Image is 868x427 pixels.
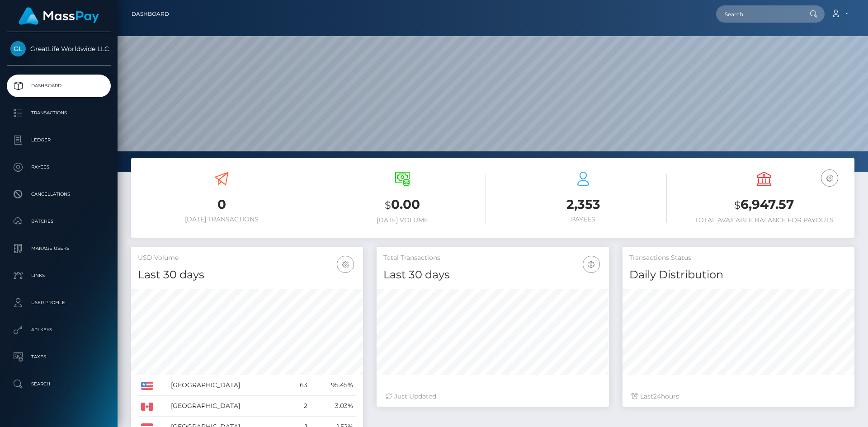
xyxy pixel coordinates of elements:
[7,102,111,124] a: Transactions
[7,75,111,97] a: Dashboard
[629,267,848,283] h4: Daily Distribution
[10,269,107,282] p: Links
[7,373,111,395] a: Search
[311,375,356,396] td: 95.45%
[500,196,667,213] h3: 2,353
[7,237,111,260] a: Manage Users
[319,216,486,224] h6: [DATE] Volume
[10,79,107,93] p: Dashboard
[138,253,356,263] h5: USD Volume
[10,160,107,174] p: Payees
[138,196,305,213] h3: 0
[10,296,107,310] p: User Profile
[288,396,311,417] td: 2
[7,319,111,341] a: API Keys
[10,106,107,120] p: Transactions
[734,199,741,211] small: $
[7,291,111,314] a: User Profile
[288,375,311,396] td: 63
[10,377,107,391] p: Search
[10,41,26,56] img: GreatLife Worldwide LLC
[168,375,288,396] td: [GEOGRAPHIC_DATA]
[10,242,107,255] p: Manage Users
[716,5,801,23] input: Search...
[10,323,107,337] p: API Keys
[500,216,667,223] h6: Payees
[141,403,153,411] img: CA.png
[7,210,111,233] a: Batches
[10,215,107,228] p: Batches
[653,392,661,400] span: 24
[7,45,111,53] span: GreatLife Worldwide LLC
[138,216,305,223] h6: [DATE] Transactions
[168,396,288,417] td: [GEOGRAPHIC_DATA]
[10,133,107,147] p: Ledger
[383,253,602,263] h5: Total Transactions
[7,346,111,368] a: Taxes
[138,267,356,283] h4: Last 30 days
[10,188,107,201] p: Cancellations
[7,129,111,151] a: Ledger
[311,396,356,417] td: 3.03%
[132,5,169,23] a: Dashboard
[19,7,99,25] img: MassPay Logo
[629,253,848,263] h5: Transactions Status
[385,199,391,211] small: $
[7,264,111,287] a: Links
[680,196,848,214] h3: 6,947.57
[632,392,845,401] div: Last hours
[319,196,486,214] h3: 0.00
[7,183,111,206] a: Cancellations
[680,216,848,224] h6: Total Available Balance for Payouts
[386,392,599,401] div: Just Updated
[141,382,153,390] img: US.png
[10,350,107,364] p: Taxes
[7,156,111,178] a: Payees
[383,267,602,283] h4: Last 30 days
